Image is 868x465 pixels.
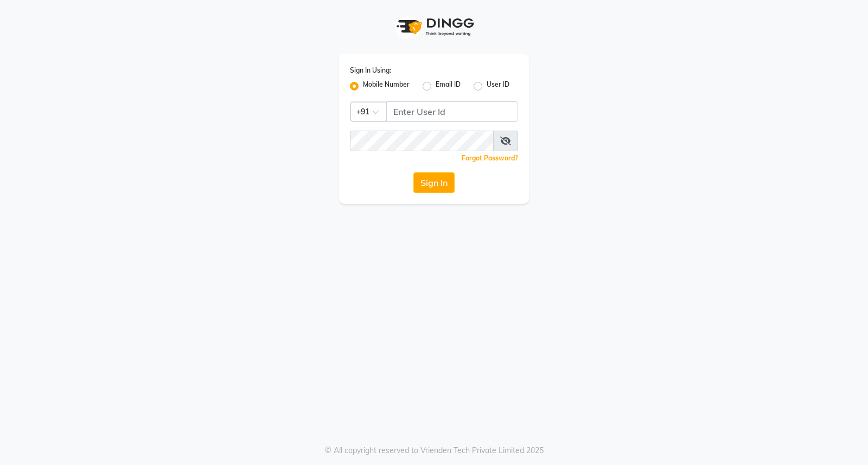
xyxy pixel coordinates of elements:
[363,80,410,93] label: Mobile Number
[391,11,477,43] img: logo1.svg
[350,66,391,75] label: Sign In Using:
[436,80,461,93] label: Email ID
[413,172,455,193] button: Sign In
[487,80,509,93] label: User ID
[350,131,494,151] input: Username
[386,101,518,122] input: Username
[462,154,518,162] a: Forgot Password?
